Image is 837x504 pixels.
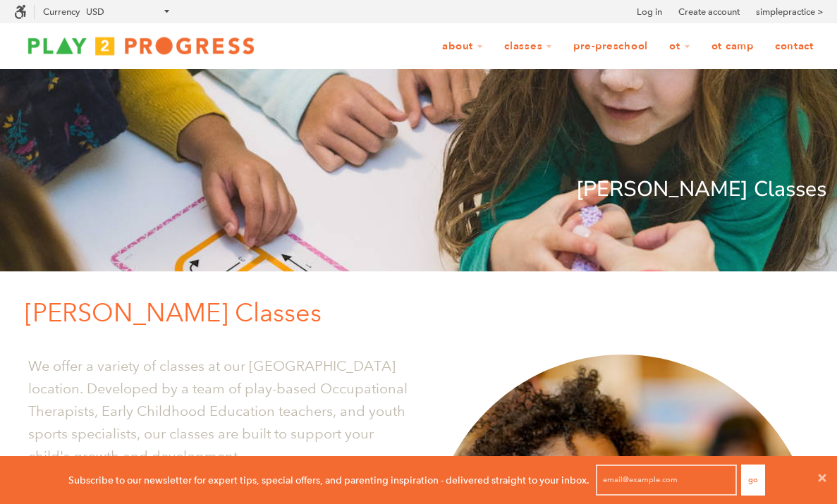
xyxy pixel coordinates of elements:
img: Play2Progress logo [14,32,268,60]
a: Classes [495,33,561,60]
a: Log in [637,5,662,19]
a: OT [660,33,699,60]
a: Pre-Preschool [564,33,657,60]
label: Currency [43,6,80,17]
a: Create account [678,5,740,19]
a: About [433,33,492,60]
input: email@example.com [596,465,737,496]
a: OT Camp [702,33,763,60]
button: Go [741,465,765,496]
p: [PERSON_NAME] Classes [11,173,826,207]
p: [PERSON_NAME] Classes [25,293,826,333]
p: Subscribe to our newsletter for expert tips, special offers, and parenting inspiration - delivere... [68,472,589,488]
p: We offer a variety of classes at our [GEOGRAPHIC_DATA] location. Developed by a team of play-base... [28,355,408,467]
a: simplepractice > [756,5,823,19]
a: Contact [766,33,823,60]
